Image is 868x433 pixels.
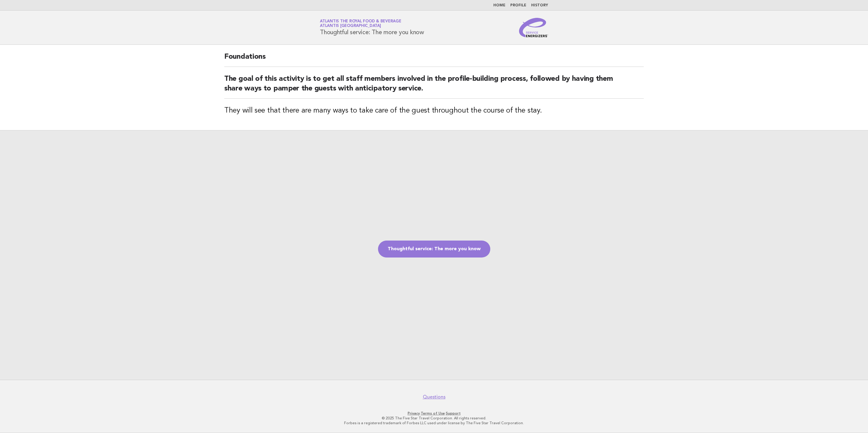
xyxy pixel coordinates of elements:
[531,4,548,7] a: History
[224,52,644,67] h2: Foundations
[249,411,619,416] p: · ·
[378,241,490,258] a: Thoughtful service: The more you know
[408,411,420,415] a: Privacy
[320,24,381,28] span: Atlantis [GEOGRAPHIC_DATA]
[249,416,619,421] p: © 2025 The Five Star Travel Corporation. All rights reserved.
[320,19,401,28] a: Atlantis the Royal Food & BeverageAtlantis [GEOGRAPHIC_DATA]
[519,18,548,37] img: Service Energizers
[493,4,505,7] a: Home
[446,411,461,415] a: Support
[510,4,526,7] a: Profile
[421,411,445,415] a: Terms of Use
[224,74,644,99] h2: The goal of this activity is to get all staff members involved in the profile-building process, f...
[423,394,446,400] a: Questions
[224,106,644,116] h3: They will see that there are many ways to take care of the guest throughout the course of the stay.
[249,421,619,425] p: Forbes is a registered trademark of Forbes LLC used under license by The Five Star Travel Corpora...
[320,20,424,35] h1: Thoughtful service: The more you know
